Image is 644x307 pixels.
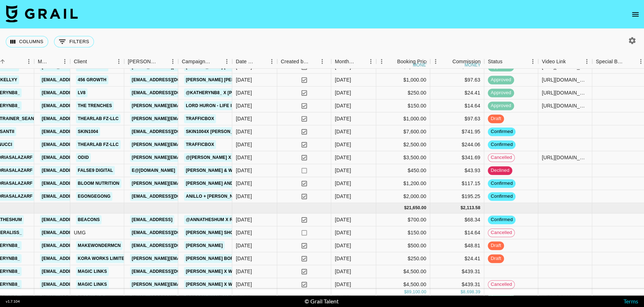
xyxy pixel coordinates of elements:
button: Sort [309,56,319,67]
div: 9/19/2025 [236,216,252,223]
div: Client [70,55,124,69]
a: Bloom Nutrition [76,179,121,188]
div: Client [74,55,87,69]
a: odiD [76,153,91,162]
a: [PERSON_NAME] Born To Fly [184,254,255,263]
a: [EMAIL_ADDRESS][DOMAIN_NAME] [40,280,121,289]
div: https://www.instagram.com/stories/camiiwadee/3730519311958995496/?utm_source=ig_story_item_share&... [542,76,588,83]
div: Sep '25 [335,268,351,275]
div: 8/7/2025 [236,102,252,109]
span: cancelled [488,154,514,161]
button: Sort [442,56,452,67]
div: Commission [452,55,481,69]
a: [EMAIL_ADDRESS][DOMAIN_NAME] [130,267,211,276]
a: [EMAIL_ADDRESS][DOMAIN_NAME] [40,88,121,97]
button: open drawer [628,7,643,22]
a: 456 Growth [76,75,108,84]
div: 8/12/2025 [236,180,252,187]
a: [EMAIL_ADDRESS][DOMAIN_NAME] [40,153,121,162]
div: Campaign (Type) [178,55,232,69]
span: confirmed [488,193,515,200]
button: Sort [256,56,266,67]
div: $7,600.00 [376,125,430,138]
div: $741.95 [430,125,484,138]
div: 9/4/2025 [236,242,252,249]
a: Anillo + [PERSON_NAME] [184,192,246,201]
div: $500.00 [376,239,430,252]
div: $3,500.00 [376,151,430,164]
div: Aug '25 [335,167,351,174]
a: makewondermcn [76,241,122,250]
button: Menu [59,56,70,67]
span: cancelled [488,281,514,288]
button: Sort [87,56,97,67]
a: [EMAIL_ADDRESS][DOMAIN_NAME] [130,127,211,136]
a: 456 Growth [76,63,108,72]
img: Grail Talent [6,5,78,22]
a: skin1004X [PERSON_NAME] [184,127,249,136]
a: [EMAIL_ADDRESS][DOMAIN_NAME] [40,75,121,84]
div: Sep '25 [335,255,351,262]
span: draft [488,255,504,262]
div: $48.81 [430,239,484,252]
span: approved [488,90,514,96]
a: [EMAIL_ADDRESS][DOMAIN_NAME] [40,254,121,263]
a: [PERSON_NAME][EMAIL_ADDRESS][DOMAIN_NAME] [130,140,247,149]
div: [PERSON_NAME] [128,55,157,69]
div: $439.31 [430,265,484,278]
a: [EMAIL_ADDRESS][DOMAIN_NAME] [40,179,121,188]
a: [PERSON_NAME][EMAIL_ADDRESS][PERSON_NAME][DOMAIN_NAME] [130,280,284,289]
a: [EMAIL_ADDRESS][DOMAIN_NAME] [40,215,121,224]
div: Manager [34,55,70,69]
div: Created by Grail Team [277,55,331,69]
div: $450.00 [376,164,430,177]
a: [PERSON_NAME] x Walmart Muses & Brands [DATE] [184,267,310,276]
span: approved [488,102,514,109]
div: Date Created [232,55,277,69]
a: False9 Digital [76,166,115,175]
div: $68.34 [430,214,484,226]
a: @annatheshum X Rodan+ Fields - Stories [184,215,290,224]
div: Sep '25 [335,216,351,223]
div: Booking Price [397,55,429,69]
button: Show filters [54,36,94,47]
span: approved [488,77,514,83]
button: Menu [365,56,376,67]
a: [PERSON_NAME] [184,241,225,250]
div: 9/19/2025 [236,281,252,288]
button: Menu [430,56,441,67]
div: Aug '25 [335,180,351,187]
div: $2,000.00 [376,190,430,203]
button: Menu [221,56,232,67]
a: Thearlab FZ-LLC [76,140,121,149]
div: $1,000.00 [376,74,430,87]
div: $ [404,205,406,211]
div: Month Due [331,55,376,69]
a: [EMAIL_ADDRESS][DOMAIN_NAME] [40,166,121,175]
div: v 1.7.104 [6,299,20,304]
div: $250.00 [376,87,430,100]
div: Aug '25 [335,115,351,122]
div: © Grail Talent [305,298,339,305]
div: $ [460,205,463,211]
div: $43.93 [430,164,484,177]
div: https://www.tiktok.com/@katherynb8_/video/7536312403731041549?_r=1&_t=ZT-8yiOJBIgkYJ [542,102,588,109]
div: 8/7/2025 [236,154,252,161]
a: [PERSON_NAME][EMAIL_ADDRESS][DOMAIN_NAME] [130,153,247,162]
a: [EMAIL_ADDRESS][DOMAIN_NAME] [40,127,121,136]
a: Thearlab FZ-LLC [76,114,121,123]
span: declined [488,167,512,174]
a: The Trenches [76,101,114,110]
div: $24.41 [430,252,484,265]
div: 9/25/2025 [236,229,252,236]
div: Sep '25 [335,281,351,288]
div: money [413,63,429,67]
button: Menu [527,56,538,67]
a: [PERSON_NAME] and Bloomnu - September Campaing Creatine Gummies [184,179,361,188]
div: $700.00 [376,214,430,226]
a: [EMAIL_ADDRESS][DOMAIN_NAME] [40,101,121,110]
div: $244.06 [430,138,484,151]
div: 8/12/2025 [236,193,252,200]
a: Lord Huron - Life is Strange [184,101,259,110]
a: [EMAIL_ADDRESS][DOMAIN_NAME] [130,75,211,84]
